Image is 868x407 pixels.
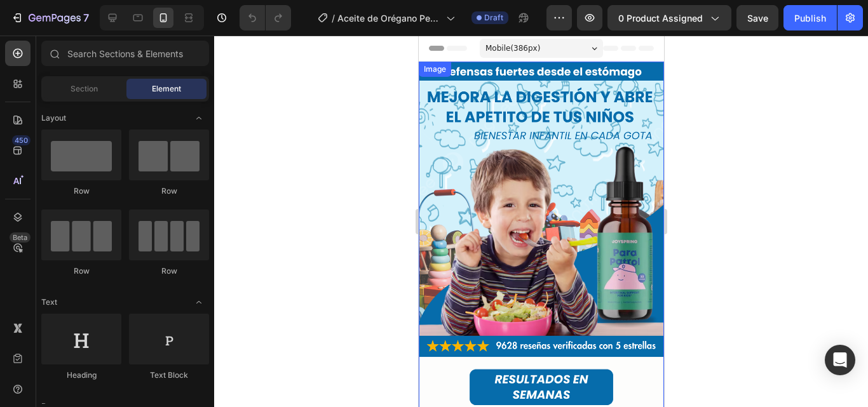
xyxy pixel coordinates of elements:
[129,265,209,277] div: Row
[825,345,855,375] div: Open Intercom Messenger
[337,11,441,25] span: Aceite de Orégano Pesos
[189,292,209,312] span: Toggle open
[41,297,57,308] span: Text
[41,370,121,381] div: Heading
[783,5,837,30] button: Publish
[5,5,95,30] button: 7
[419,36,664,407] iframe: Design area
[189,108,209,128] span: Toggle open
[152,83,181,95] span: Element
[41,41,209,66] input: Search Sections & Elements
[129,185,209,197] div: Row
[10,232,31,243] div: Beta
[41,265,121,277] div: Row
[240,5,291,30] div: Undo/Redo
[794,11,826,25] div: Publish
[71,83,98,95] span: Section
[12,135,31,145] div: 450
[607,5,731,30] button: 0 product assigned
[41,112,66,124] span: Layout
[618,11,703,25] span: 0 product assigned
[83,10,89,25] p: 7
[41,185,121,197] div: Row
[484,12,503,23] span: Draft
[129,370,209,381] div: Text Block
[747,13,768,23] span: Save
[736,5,778,30] button: Save
[332,11,335,25] span: /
